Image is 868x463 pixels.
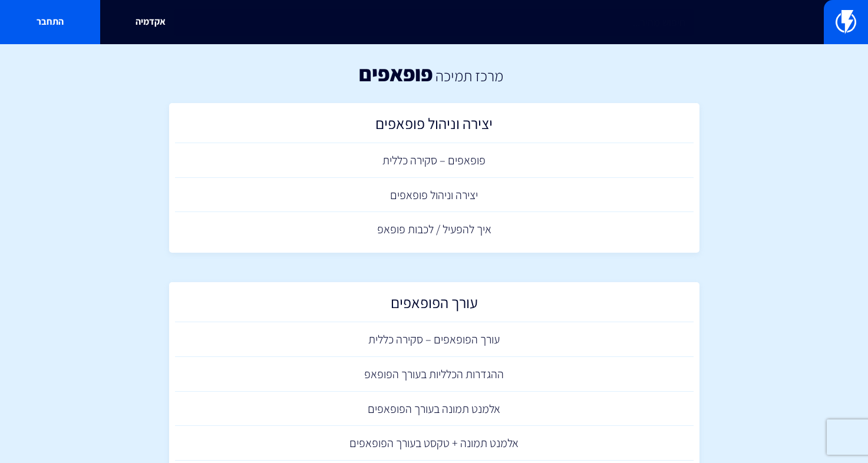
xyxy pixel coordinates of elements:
[174,9,695,36] input: חיפוש מהיר...
[181,115,688,138] h2: יצירה וניהול פופאפים
[175,322,694,357] a: עורך הפופאפים – סקירה כללית
[175,426,694,461] a: אלמנט תמונה + טקסט בעורך הפופאפים
[175,288,694,323] a: עורך הפופאפים
[435,65,503,85] a: מרכז תמיכה
[175,143,694,178] a: פופאפים – סקירה כללית
[175,392,694,426] a: אלמנט תמונה בעורך הפופאפים
[359,62,433,85] h1: פופאפים
[175,357,694,392] a: ההגדרות הכלליות בעורך הפופאפ
[175,178,694,213] a: יצירה וניהול פופאפים
[181,294,688,317] h2: עורך הפופאפים
[175,212,694,247] a: איך להפעיל / לכבות פופאפ
[175,109,694,144] a: יצירה וניהול פופאפים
